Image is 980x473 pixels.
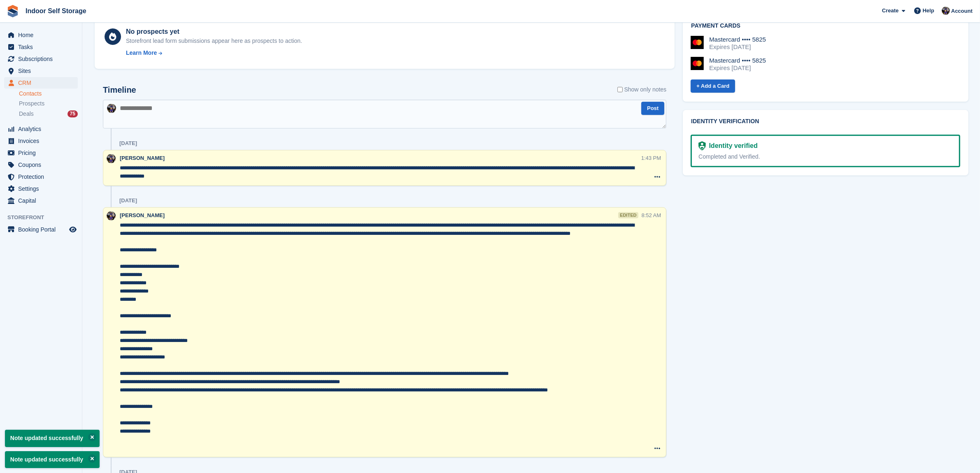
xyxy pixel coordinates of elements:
[18,77,68,89] span: CRM
[103,85,136,95] h2: Timeline
[7,213,82,222] span: Storefront
[18,29,68,41] span: Home
[709,64,766,72] div: Expires [DATE]
[951,7,973,15] span: Account
[691,57,704,70] img: Mastercard Logo
[107,154,116,163] img: Sandra Pomeroy
[120,212,165,218] span: [PERSON_NAME]
[691,118,960,125] h2: Identity verification
[126,49,302,57] a: Learn More
[18,224,68,235] span: Booking Portal
[882,7,899,15] span: Create
[4,65,78,77] a: menu
[4,29,78,41] a: menu
[18,159,68,171] span: Coupons
[923,7,934,15] span: Help
[126,37,302,45] div: Storefront lead form submissions appear here as prospects to action.
[4,135,78,147] a: menu
[19,90,78,98] a: Contacts
[68,110,78,117] div: 75
[119,197,137,204] div: [DATE]
[698,141,705,150] img: Identity Verification Ready
[709,57,766,64] div: Mastercard •••• 5825
[4,53,78,65] a: menu
[18,183,68,194] span: Settings
[4,77,78,89] a: menu
[107,104,116,113] img: Sandra Pomeroy
[126,49,157,57] div: Learn More
[4,183,78,194] a: menu
[642,211,661,219] div: 8:52 AM
[22,4,90,18] a: Indoor Self Storage
[698,152,952,161] div: Completed and Verified.
[19,99,78,108] a: Prospects
[107,211,116,220] img: Sandra Pomeroy
[68,225,78,234] a: Preview store
[709,36,766,43] div: Mastercard •••• 5825
[5,430,100,447] p: Note updated successfully
[5,451,100,468] p: Note updated successfully
[4,159,78,171] a: menu
[4,147,78,159] a: menu
[4,123,78,135] a: menu
[126,27,302,37] div: No prospects yet
[19,100,44,108] span: Prospects
[4,41,78,53] a: menu
[7,5,19,17] img: stora-icon-8386f47178a22dfd0bd8f6a31ec36ba5ce8667c1dd55bd0f319d3a0aa187defe.svg
[942,7,950,15] img: Sandra Pomeroy
[18,53,68,65] span: Subscriptions
[4,171,78,183] a: menu
[18,65,68,77] span: Sites
[18,123,68,135] span: Analytics
[18,195,68,206] span: Capital
[18,135,68,147] span: Invoices
[691,36,704,49] img: Mastercard Logo
[641,102,664,115] button: Post
[18,147,68,159] span: Pricing
[617,85,623,94] input: Show only notes
[641,154,661,162] div: 1:43 PM
[18,171,68,183] span: Protection
[120,155,165,161] span: [PERSON_NAME]
[691,23,960,29] h2: Payment cards
[19,110,34,118] span: Deals
[706,141,758,151] div: Identity verified
[691,80,735,93] a: + Add a Card
[618,212,638,218] div: edited
[4,195,78,206] a: menu
[119,140,137,147] div: [DATE]
[4,224,78,235] a: menu
[617,85,667,94] label: Show only notes
[19,110,78,118] a: Deals 75
[18,41,68,53] span: Tasks
[709,43,766,51] div: Expires [DATE]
